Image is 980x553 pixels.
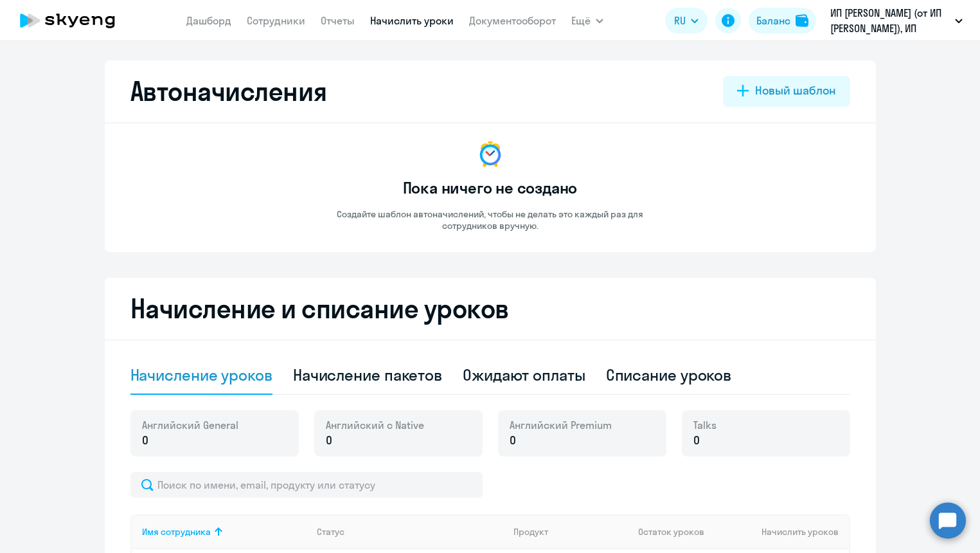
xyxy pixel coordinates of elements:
[749,8,816,33] button: Балансbalance
[321,14,355,27] a: Отчеты
[693,432,700,449] span: 0
[638,526,704,538] span: Остаток уроков
[130,293,850,324] h2: Начисление и списание уроков
[693,418,717,432] span: Talks
[510,418,612,432] span: Английский Premium
[606,365,732,385] div: Списание уроков
[142,526,307,538] div: Имя сотрудника
[310,208,670,231] p: Создайте шаблон автоначислений, чтобы не делать это каждый раз для сотрудников вручную.
[142,526,211,538] div: Имя сотрудника
[638,526,718,538] div: Остаток уроков
[665,8,708,33] button: RU
[824,5,969,36] button: ИП [PERSON_NAME] (от ИП [PERSON_NAME]), ИП [PERSON_NAME]
[142,432,148,449] span: 0
[247,14,305,27] a: Сотрудники
[403,177,578,198] h3: Пока ничего не создано
[142,418,238,432] span: Английский General
[317,526,503,538] div: Статус
[513,526,548,538] div: Продукт
[510,432,516,449] span: 0
[186,14,231,27] a: Дашборд
[830,5,950,36] p: ИП [PERSON_NAME] (от ИП [PERSON_NAME]), ИП [PERSON_NAME]
[513,526,628,538] div: Продукт
[326,418,424,432] span: Английский с Native
[317,526,344,538] div: Статус
[723,76,850,107] button: Новый шаблон
[571,13,591,28] span: Ещё
[571,8,603,33] button: Ещё
[717,514,848,549] th: Начислить уроков
[130,76,327,107] h2: Автоначисления
[130,365,272,385] div: Начисление уроков
[475,139,506,170] img: no-data
[755,82,835,99] div: Новый шаблон
[293,365,442,385] div: Начисление пакетов
[469,14,556,27] a: Документооборот
[463,365,585,385] div: Ожидают оплаты
[674,13,686,28] span: RU
[370,14,454,27] a: Начислить уроки
[756,13,790,28] div: Баланс
[326,432,332,449] span: 0
[130,472,483,498] input: Поиск по имени, email, продукту или статусу
[796,14,808,27] img: balance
